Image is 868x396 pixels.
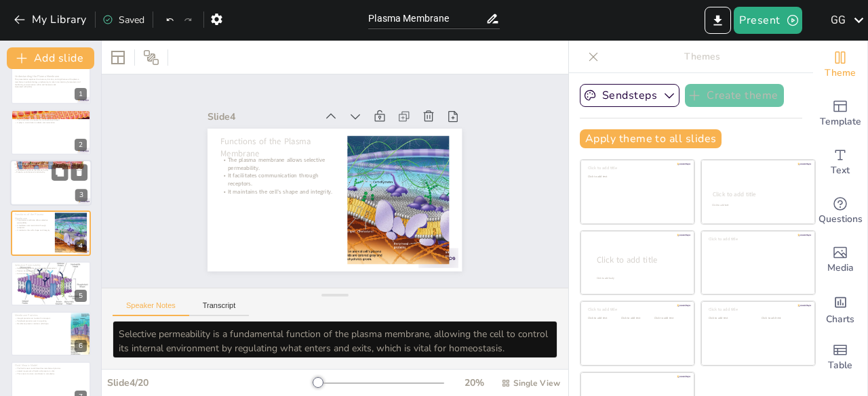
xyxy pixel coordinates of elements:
button: G G [825,7,850,34]
p: The plasma membrane allows selective permeability. [265,79,353,175]
div: Slide 4 / 20 [107,376,314,389]
div: 5 [75,290,87,302]
p: Cholesterol stabilizes membrane fluidity. [14,169,87,171]
p: Proteins contribute to functionality. [14,171,87,173]
p: Membrane proteins maintain cell shape. [15,322,67,325]
p: It facilitates communication through receptors. [15,224,51,229]
p: It facilitates communication through receptors. [254,90,342,185]
p: It maintains the cell's shape and integrity. [248,100,330,190]
p: Selective Permeability [15,263,87,267]
p: Passive transport does not require energy. [15,269,87,272]
span: Single View [513,378,560,389]
span: Media [827,261,854,276]
div: Click to add title [709,307,806,312]
div: 6 [11,311,91,356]
input: Insert title [368,9,485,28]
div: 4 [11,211,91,255]
div: Click to add text [621,317,652,320]
div: Slide 4 [293,39,375,128]
button: Create theme [685,84,784,107]
button: Delete Slide [71,164,87,180]
p: Themes [604,41,800,73]
p: It plays a crucial role in cellular communication. [15,120,87,123]
p: Introduction to Plasma Membrane [15,112,87,116]
div: Saved [102,14,144,26]
strong: Understanding the Plasma Membrane [15,74,59,78]
p: Functions of the Plasma Membrane [15,213,51,220]
p: Lateral movement of lipids and proteins is vital. [15,370,87,373]
button: Speaker Notes [113,301,189,316]
div: Change the overall theme [813,41,867,89]
div: Add a table [813,333,867,382]
div: Add images, graphics, shapes or video [813,236,867,284]
div: 1 [75,88,87,100]
p: Peripheral proteins assist in signaling. [15,320,67,322]
span: Theme [825,66,856,81]
div: Click to add title [709,236,806,242]
p: The bilayer arrangement is crucial for membrane function. [14,166,87,169]
p: The fluid mosaic model describes membrane dynamics. [15,368,87,370]
div: Click to add title [588,307,685,312]
div: Add ready made slides [813,89,867,138]
div: Layout [107,47,129,68]
div: Get real-time input from your audience [813,187,867,236]
div: Click to add text [762,317,804,320]
div: Click to add title [588,165,685,171]
p: Active transport requires energy input. [15,272,87,275]
button: Add slide [7,47,94,69]
p: It maintains the cell's shape and integrity. [15,229,51,232]
div: Click to add text [712,204,802,207]
div: 5 [11,261,91,306]
span: Table [828,358,852,373]
div: 20 % [458,376,490,389]
div: Click to add title [597,254,684,265]
div: Add text boxes [813,138,867,187]
div: Click to add text [709,317,751,320]
div: Click to add text [654,317,685,320]
p: Membrane Proteins [15,313,67,317]
p: Structure of the Plasma Membrane [14,162,87,166]
div: 2 [11,110,91,154]
div: Add charts and graphs [813,284,867,333]
div: G G [825,8,850,32]
p: Generated with [URL] [15,86,87,89]
button: Transcript [189,301,250,316]
button: Present [734,7,802,34]
p: The mosaic structure contributes to complexity. [15,372,87,375]
div: Click to add body [597,276,682,280]
button: Export to PowerPoint [705,7,731,34]
p: Fluid Mosaic Model [15,364,87,368]
div: 3 [10,160,92,206]
span: Charts [826,312,854,327]
span: Position [143,49,159,66]
p: Selective permeability is essential for homeostasis. [15,267,87,269]
p: The plasma membrane allows selective permeability. [15,219,51,224]
button: Duplicate Slide [52,164,68,180]
div: Click to add text [588,317,618,320]
button: Apply theme to all slides [580,129,722,148]
textarea: Selective permeability is a fundamental function of the plasma membrane, allowing the cell to con... [113,321,557,358]
div: Click to add text [588,175,685,179]
p: This presentation explores the structure, function, and significance of the plasma membrane in ce... [15,79,87,86]
button: My Library [10,9,92,30]
div: 2 [75,139,87,151]
button: Sendsteps [580,84,679,107]
p: Integral proteins are involved in transport. [15,317,67,320]
div: 6 [75,340,87,352]
p: Functions of the Plasma Membrane [275,66,369,167]
div: 3 [75,189,87,201]
div: Click to add title [713,190,803,198]
p: The membrane is composed of a phospholipid bilayer. [15,118,87,121]
span: Text [831,163,850,178]
span: Template [820,114,861,129]
div: 1 [11,60,91,104]
p: The plasma membrane is a biological barrier. [15,116,87,118]
div: 4 [75,240,87,252]
span: Questions [818,212,863,227]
